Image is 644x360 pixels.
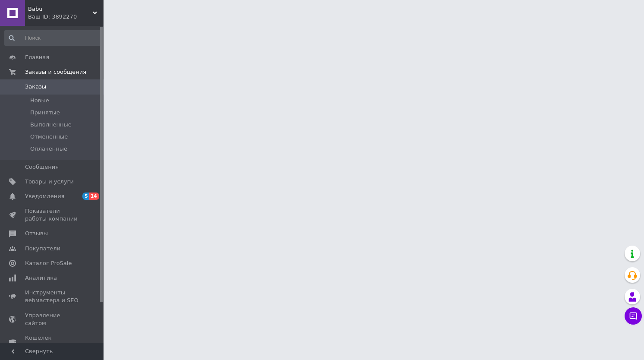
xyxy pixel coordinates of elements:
span: Главная [25,54,49,61]
span: Каталог ProSale [25,259,72,267]
span: Уведомления [25,193,64,200]
span: Оплаченные [30,145,67,153]
span: Товары и услуги [25,178,74,186]
span: Покупатели [25,245,60,253]
span: Кошелек компании [25,334,80,350]
span: Инструменты вебмастера и SEO [25,289,80,304]
span: 14 [89,193,99,200]
span: Принятые [30,109,60,117]
span: Аналитика [25,274,57,282]
span: Заказы [25,83,46,91]
input: Поиск [4,30,102,46]
span: Выполненные [30,121,72,129]
span: Отмененные [30,133,68,141]
span: Babu [28,5,93,13]
span: Заказы и сообщения [25,68,86,76]
span: Отзывы [25,230,48,237]
span: Показатели работы компании [25,207,80,223]
span: Управление сайтом [25,312,80,327]
div: Ваш ID: 3892270 [28,13,104,21]
button: Чат с покупателем [625,307,642,325]
span: Сообщения [25,163,59,171]
span: 5 [82,193,89,200]
span: Новые [30,97,49,104]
